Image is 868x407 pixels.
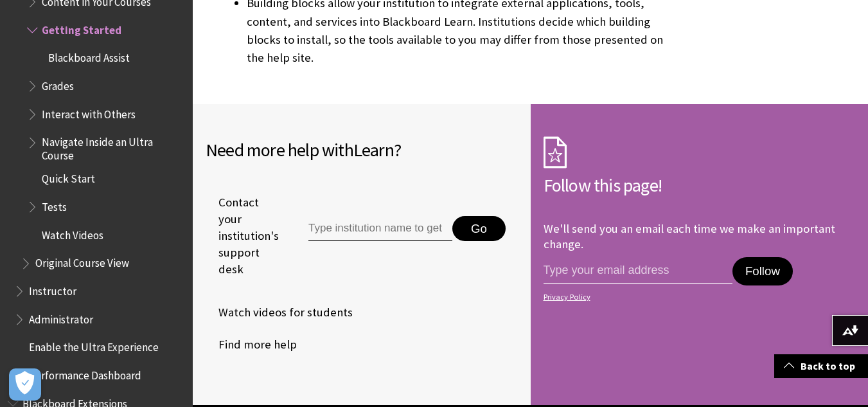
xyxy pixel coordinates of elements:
[42,196,67,213] span: Tests
[206,335,297,354] a: Find more help
[544,136,567,168] img: Subscription Icon
[42,132,184,162] span: Navigate Inside an Ultra Course
[42,75,74,93] span: Grades
[774,354,868,378] a: Back to top
[206,136,518,163] h2: Need more help with ?
[544,221,835,251] p: We'll send you an email each time we make an important change.
[29,365,141,382] span: Performance Dashboard
[29,280,76,298] span: Instructor
[29,337,159,354] span: Enable the Ultra Experience
[353,138,394,161] span: Learn
[42,104,136,121] span: Interact with Others
[544,172,856,199] h2: Follow this page!
[42,19,121,37] span: Getting Started
[544,257,732,284] input: email address
[48,48,130,65] span: Blackboard Assist
[308,216,452,242] input: Type institution name to get support
[452,216,506,242] button: Go
[35,253,129,270] span: Original Course View
[42,168,95,186] span: Quick Start
[29,309,93,326] span: Administrator
[544,293,852,302] a: Privacy Policy
[42,224,103,242] span: Watch Videos
[206,303,353,322] a: Watch videos for students
[732,257,793,285] button: Follow
[206,194,279,278] span: Contact your institution's support desk
[9,368,41,401] button: Open Preferences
